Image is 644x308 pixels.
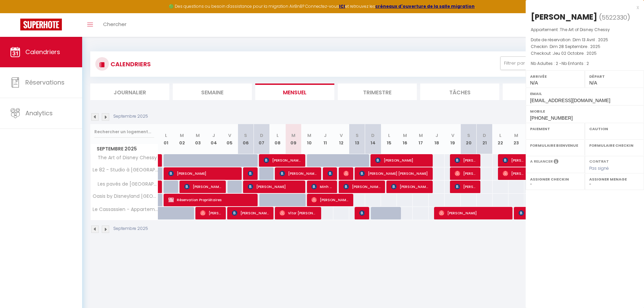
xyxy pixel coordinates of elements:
[530,73,580,80] label: Arrivée
[589,142,640,149] label: Formulaire Checkin
[531,11,597,22] div: [PERSON_NAME]
[530,98,610,103] span: [EMAIL_ADDRESS][DOMAIN_NAME]
[589,73,640,80] label: Départ
[530,90,640,97] label: Email
[589,176,640,183] label: Assigner Menage
[530,159,553,164] label: A relancer
[562,61,589,66] span: Nb Enfants : 2
[602,13,627,22] span: 5522330
[599,13,630,22] span: ( )
[5,3,26,23] button: Ouvrir le widget de chat LiveChat
[531,26,639,33] p: Appartement :
[589,165,609,171] span: Pas signé
[589,159,609,163] label: Contrat
[589,125,640,132] label: Caution
[530,108,640,115] label: Mobile
[553,50,597,56] span: Jeu 02 Octobre . 2025
[573,37,608,43] span: Dim 13 Avril . 2025
[530,80,538,86] span: N/A
[554,159,558,166] i: Sélectionner OUI si vous souhaiter envoyer les séquences de messages post-checkout
[531,37,639,43] p: Date de réservation :
[531,61,589,66] span: Nb Adultes : 2 -
[530,125,580,132] label: Paiement
[531,43,639,50] p: Checkin :
[530,142,580,149] label: Formulaire Bienvenue
[530,115,573,121] span: [PHONE_NUMBER]
[530,176,580,183] label: Assigner Checkin
[560,27,610,32] span: The Art of Disney Chessy
[526,3,639,11] div: x
[589,80,597,86] span: N/A
[550,44,600,49] span: Dim 28 Septembre . 2025
[531,50,639,57] p: Checkout :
